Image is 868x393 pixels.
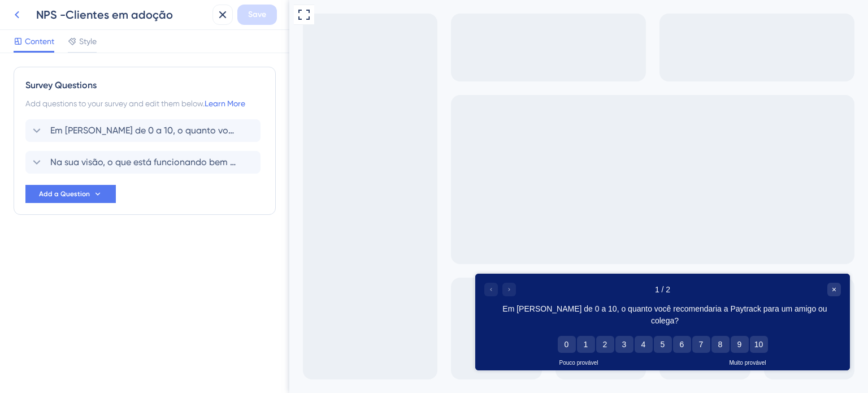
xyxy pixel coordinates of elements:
[205,99,245,108] a: Learn More
[25,79,264,92] div: Survey Questions
[36,7,208,23] div: NPS -Clientes em adoção
[25,185,116,203] button: Add a Question
[237,5,277,25] button: Save
[50,124,237,137] span: Em [PERSON_NAME] de 0 a 10, o quanto você recomendaria a Paytrack para um amigo ou colega?
[39,189,90,198] span: Add a Question
[186,274,561,370] iframe: UserGuiding Survey
[50,156,237,169] span: Na sua visão, o que está funcionando bem ou não tão bem na adoção do produto?
[25,34,54,48] span: Content
[79,34,97,48] span: Style
[25,97,264,110] div: Add questions to your survey and edit them below.
[248,8,266,21] span: Save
